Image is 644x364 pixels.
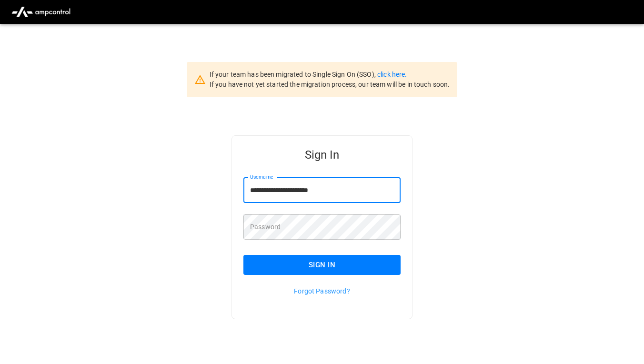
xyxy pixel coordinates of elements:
span: If you have not yet started the migration process, our team will be in touch soon. [210,81,450,88]
label: Username [250,173,273,181]
p: Forgot Password? [243,286,401,296]
span: If your team has been migrated to Single Sign On (SSO), [210,71,377,78]
a: click here. [377,71,407,78]
h5: Sign In [243,147,401,162]
button: Sign In [243,255,401,275]
img: ampcontrol.io logo [8,3,74,21]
